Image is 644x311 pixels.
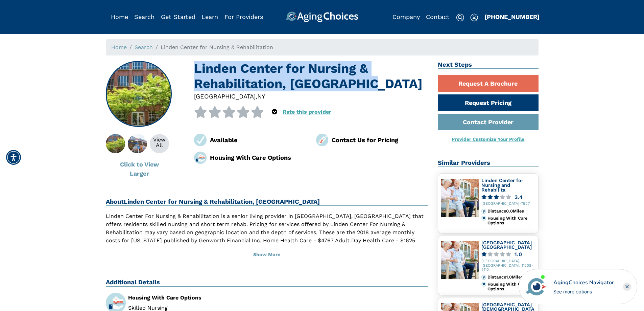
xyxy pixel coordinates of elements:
[481,216,486,221] img: primary.svg
[484,13,540,20] a: [PHONE_NUMBER]
[487,216,535,226] div: Housing With Care Options
[481,202,535,206] div: [GEOGRAPHIC_DATA]-7527
[392,13,420,20] a: Company
[128,305,262,311] li: Skilled Nursing
[224,13,263,20] a: For Providers
[426,13,450,20] a: Contact
[470,14,478,22] img: user-icon.svg
[210,153,306,162] div: Housing With Care Options
[487,209,535,214] div: Distance 0.0 Miles
[438,75,539,92] a: Request A Brochure
[161,44,273,50] span: Linden Center for Nursing & Rehabilitation
[256,93,257,100] span: ,
[120,134,154,153] img: About Linden Center for Nursing & Rehabilitation, Brooklyn NY
[481,282,486,287] img: primary.svg
[111,44,127,50] a: Home
[106,62,171,127] img: Linden Center for Nursing & Rehabilitation, Brooklyn NY
[438,159,539,167] h2: Similar Providers
[194,93,256,100] span: [GEOGRAPHIC_DATA]
[438,94,539,111] a: Request Pricing
[481,195,535,200] a: 3.4
[481,178,523,192] a: Linden Center for Nursing and Rehabilita
[257,93,265,100] span: NY
[515,252,522,257] div: 1.0
[487,282,535,292] div: Housing With Care Options
[210,135,306,145] div: Available
[481,259,535,272] div: [GEOGRAPHIC_DATA], [GEOGRAPHIC_DATA], 11208-5110
[553,279,614,287] div: AgingChoices Navigator
[106,156,173,182] button: Click to View Larger
[481,209,486,214] img: distance.svg
[106,247,428,262] button: Show More
[135,44,153,50] a: Search
[481,240,534,250] a: [GEOGRAPHIC_DATA]-[GEOGRAPHIC_DATA]
[150,137,169,148] div: View All
[332,135,428,145] div: Contact Us for Pricing
[470,12,478,22] div: Popover trigger
[452,136,524,142] a: Provider Customize Your Profile
[487,275,535,280] div: Distance 1.0 Miles
[98,134,133,153] img: Linden Center for Nursing & Rehabilitation, Brooklyn NY
[106,212,428,261] p: Linden Center For Nursing & Rehabilitation is a senior living provider in [GEOGRAPHIC_DATA], [GEO...
[515,195,523,200] div: 3.4
[525,275,548,298] img: avatar
[106,279,428,287] h2: Additional Details
[456,14,464,22] img: search-icon.svg
[481,252,535,257] a: 1.0
[106,198,428,206] h2: About Linden Center for Nursing & Rehabilitation, [GEOGRAPHIC_DATA]
[438,61,539,69] h2: Next Steps
[283,109,331,115] a: Rate this provider
[623,283,631,291] div: Close
[201,13,218,20] a: Learn
[272,106,277,118] div: Popover trigger
[286,12,358,22] img: AgingChoices
[481,275,486,280] img: distance.svg
[106,39,539,55] nav: breadcrumb
[6,150,21,165] div: Accessibility Menu
[134,13,154,20] a: Search
[134,12,154,22] div: Popover trigger
[438,114,539,130] a: Contact Provider
[111,13,128,20] a: Home
[553,288,614,295] div: See more options
[194,61,428,92] h1: Linden Center for Nursing & Rehabilitation, [GEOGRAPHIC_DATA]
[161,13,195,20] a: Get Started
[128,295,262,301] div: Housing With Care Options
